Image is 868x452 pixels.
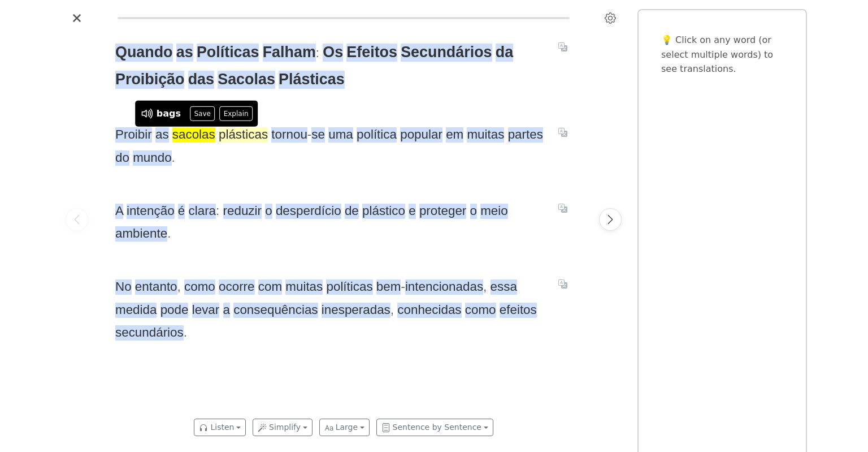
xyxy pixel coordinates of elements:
span: No [115,279,132,295]
span: : [316,46,319,60]
span: , [390,303,394,317]
button: Previous page [66,208,88,231]
span: ambiente [115,226,167,242]
button: Large [319,419,370,436]
span: política [357,127,397,143]
span: desperdício [276,204,341,219]
span: inesperadas [322,303,390,318]
span: reduzir [223,204,262,219]
span: Falham [263,44,316,62]
span: intencionadas [405,279,483,295]
span: a [223,303,230,318]
span: Os [323,44,343,62]
span: o [265,204,272,219]
span: Efeitos [346,44,397,62]
span: muitas [467,127,504,143]
span: intenção [127,204,175,219]
span: mundo [133,150,171,166]
span: medida [115,303,157,318]
span: Políticas [197,44,259,62]
button: Translate sentence [554,40,572,54]
div: bags [157,107,181,120]
span: é [178,204,185,219]
span: bem [376,279,401,295]
span: sacolas [172,127,215,143]
span: políticas [326,279,372,295]
span: plástico [362,204,405,219]
span: tornou [271,127,307,143]
span: do [115,150,129,166]
button: Translate sentence [554,125,572,139]
span: Quando [115,44,173,62]
span: como [184,279,215,295]
span: clara [189,204,216,219]
span: efeitos [500,303,537,318]
span: . [184,325,187,339]
span: Secundários [401,44,492,62]
button: Save [190,106,215,121]
button: Close [68,9,86,27]
span: essa [491,279,517,295]
span: ocorre [219,279,254,295]
span: conhecidas [397,303,461,318]
span: . [172,150,175,165]
button: Translate sentence [554,201,572,215]
span: popular [400,127,442,143]
button: Translate sentence [554,277,572,291]
span: com [258,279,282,295]
span: - [401,279,405,294]
button: Listen [194,419,246,436]
span: se [311,127,325,143]
span: meio [480,204,508,219]
span: das [188,71,214,89]
span: o [470,204,477,219]
span: como [465,303,496,318]
span: , [483,279,487,294]
span: secundários [115,325,184,341]
span: : [216,204,219,218]
button: Simplify [253,419,313,436]
span: uma [328,127,353,143]
p: 💡 Click on any word (or select multiple words) to see translations. [661,33,783,76]
span: Proibição [115,71,184,89]
span: Sacolas [218,71,275,89]
span: , [177,279,181,294]
span: proteger [419,204,466,219]
span: A [115,204,123,219]
span: pode [160,303,189,318]
span: consequências [233,303,318,318]
button: Sentence by Sentence [376,419,493,436]
span: as [176,44,193,62]
span: Plásticas [279,71,345,89]
span: . [167,226,171,240]
span: partes [508,127,543,143]
span: plásticas [219,127,268,143]
span: de [345,204,359,219]
button: Settings [601,9,619,27]
span: Proibir [115,127,152,143]
span: em [446,127,463,143]
span: e [409,204,415,219]
button: Explain [219,106,253,121]
div: Reading progress [118,17,570,19]
button: Next page [599,208,622,231]
span: muitas [285,279,323,295]
span: da [496,44,513,62]
span: entanto [135,279,177,295]
span: - [307,127,311,141]
span: as [155,127,169,143]
span: levar [192,303,220,318]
